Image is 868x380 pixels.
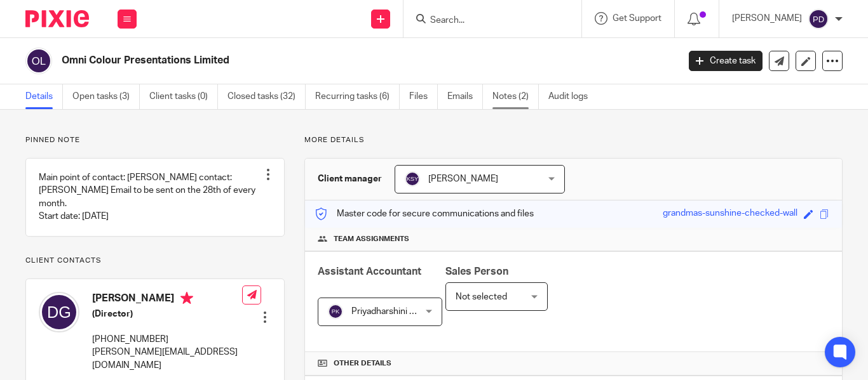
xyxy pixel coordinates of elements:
p: Client contacts [25,256,285,266]
h4: [PERSON_NAME] [92,292,242,308]
p: More details [304,135,843,145]
input: Search [429,15,543,27]
h3: Client manager [318,173,382,185]
a: Closed tasks (32) [227,84,306,109]
p: [PERSON_NAME][EMAIL_ADDRESS][DOMAIN_NAME] [92,346,242,372]
a: Audit logs [548,84,597,109]
img: svg%3E [25,48,52,74]
i: Primary [180,292,193,305]
h5: (Director) [92,308,242,320]
a: Details [25,84,63,109]
img: Pixie [25,10,89,27]
a: Emails [447,84,483,109]
span: Priyadharshini Kalidass [351,307,442,316]
span: Other details [334,358,391,369]
p: Pinned note [25,135,285,145]
a: Open tasks (3) [72,84,140,109]
img: svg%3E [808,9,829,29]
span: Team assignments [334,234,409,244]
p: [PHONE_NUMBER] [92,333,242,346]
span: Not selected [456,292,507,301]
span: [PERSON_NAME] [428,174,498,183]
a: Notes (2) [492,84,539,109]
p: Master code for secure communications and files [315,207,534,220]
a: Recurring tasks (6) [315,84,400,109]
div: grandmas-sunshine-checked-wall [663,207,797,221]
span: Get Support [613,14,661,23]
span: Assistant Accountant [318,266,421,277]
h2: Omni Colour Presentations Limited [62,54,548,67]
img: svg%3E [405,171,420,187]
a: Client tasks (0) [149,84,218,109]
a: Files [409,84,438,109]
p: [PERSON_NAME] [732,12,802,25]
span: Sales Person [445,266,508,277]
img: svg%3E [328,304,343,319]
img: svg%3E [39,292,79,332]
a: Create task [689,51,763,71]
